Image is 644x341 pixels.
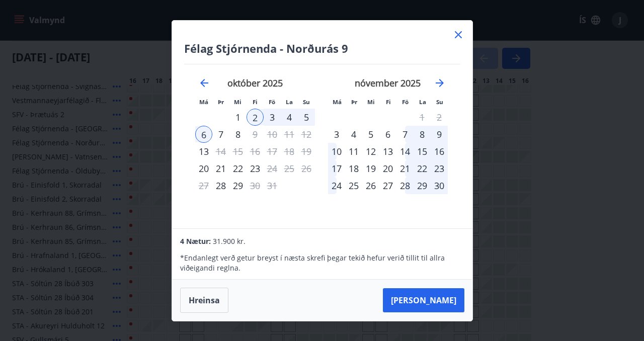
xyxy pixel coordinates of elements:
[414,160,431,177] td: Choose laugardagur, 22. nóvember 2025 as your check-in date. It’s available.
[212,143,229,160] div: Aðeins útritun í boði
[212,177,229,194] td: Choose þriðjudagur, 28. október 2025 as your check-in date. It’s available.
[414,160,431,177] div: 22
[414,177,431,194] div: 29
[379,160,396,177] td: Choose fimmtudagur, 20. nóvember 2025 as your check-in date. It’s available.
[281,143,298,160] td: Not available. laugardagur, 18. október 2025
[195,126,212,143] td: Selected as end date. mánudagur, 6. október 2025
[264,160,281,177] div: Aðeins útritun í boði
[434,77,446,89] div: Move forward to switch to the next month.
[379,177,396,194] div: 27
[379,143,396,160] td: Choose fimmtudagur, 13. nóvember 2025 as your check-in date. It’s available.
[414,109,431,126] td: Not available. laugardagur, 1. nóvember 2025
[213,236,246,246] span: 31.900 kr.
[328,126,345,143] div: Aðeins innritun í boði
[195,143,212,160] td: Choose mánudagur, 13. október 2025 as your check-in date. It’s available.
[229,126,247,143] td: Choose miðvikudagur, 8. október 2025 as your check-in date. It’s available.
[362,143,379,160] td: Choose miðvikudagur, 12. nóvember 2025 as your check-in date. It’s available.
[212,126,229,143] div: 7
[229,109,247,126] div: 1
[396,177,414,194] td: Choose föstudagur, 28. nóvember 2025 as your check-in date. It’s available.
[269,98,275,106] small: Fö
[195,160,212,177] div: Aðeins innritun í boði
[333,98,342,106] small: Má
[396,143,414,160] td: Choose föstudagur, 14. nóvember 2025 as your check-in date. It’s available.
[281,160,298,177] td: Not available. laugardagur, 25. október 2025
[264,109,281,126] td: Selected. föstudagur, 3. október 2025
[195,143,212,160] div: Aðeins innritun í boði
[229,109,247,126] td: Choose miðvikudagur, 1. október 2025 as your check-in date. It’s available.
[345,126,362,143] td: Choose þriðjudagur, 4. nóvember 2025 as your check-in date. It’s available.
[199,98,208,106] small: Má
[264,109,281,126] div: 3
[298,109,315,126] td: Selected. sunnudagur, 5. október 2025
[328,160,345,177] td: Choose mánudagur, 17. nóvember 2025 as your check-in date. It’s available.
[264,160,281,177] td: Choose föstudagur, 24. október 2025 as your check-in date. It’s available.
[180,236,211,246] span: 4 Nætur:
[367,98,375,106] small: Mi
[180,288,228,313] button: Hreinsa
[345,143,362,160] td: Choose þriðjudagur, 11. nóvember 2025 as your check-in date. It’s available.
[328,126,345,143] td: Choose mánudagur, 3. nóvember 2025 as your check-in date. It’s available.
[345,160,362,177] div: 18
[229,143,247,160] td: Not available. miðvikudagur, 15. október 2025
[303,98,310,106] small: Su
[195,126,212,143] div: 6
[362,160,379,177] td: Choose miðvikudagur, 19. nóvember 2025 as your check-in date. It’s available.
[345,160,362,177] td: Choose þriðjudagur, 18. nóvember 2025 as your check-in date. It’s available.
[184,64,460,216] div: Calendar
[264,126,281,143] td: Not available. föstudagur, 10. október 2025
[286,98,293,106] small: La
[396,126,414,143] td: Choose föstudagur, 7. nóvember 2025 as your check-in date. It’s available.
[247,109,264,126] td: Selected as start date. fimmtudagur, 2. október 2025
[414,143,431,160] div: 15
[328,160,345,177] div: 17
[264,177,281,194] td: Not available. föstudagur, 31. október 2025
[396,143,414,160] div: 14
[345,177,362,194] div: 25
[184,41,460,56] h4: Félag Stjórnenda - Norðurás 9
[212,126,229,143] td: Choose þriðjudagur, 7. október 2025 as your check-in date. It’s available.
[247,143,264,160] td: Not available. fimmtudagur, 16. október 2025
[253,98,258,106] small: Fi
[362,126,379,143] td: Choose miðvikudagur, 5. nóvember 2025 as your check-in date. It’s available.
[414,126,431,143] td: Choose laugardagur, 8. nóvember 2025 as your check-in date. It’s available.
[396,160,414,177] div: 21
[402,98,409,106] small: Fö
[218,98,224,106] small: Þr
[362,143,379,160] div: 12
[212,143,229,160] td: Choose þriðjudagur, 14. október 2025 as your check-in date. It’s available.
[431,109,448,126] td: Not available. sunnudagur, 2. nóvember 2025
[362,160,379,177] div: 19
[247,160,264,177] div: 23
[414,126,431,143] div: 8
[247,126,264,143] td: Choose fimmtudagur, 9. október 2025 as your check-in date. It’s available.
[298,126,315,143] td: Not available. sunnudagur, 12. október 2025
[195,160,212,177] td: Choose mánudagur, 20. október 2025 as your check-in date. It’s available.
[198,77,210,89] div: Move backward to switch to the previous month.
[414,177,431,194] td: Choose laugardagur, 29. nóvember 2025 as your check-in date. It’s available.
[431,126,448,143] div: 9
[355,77,421,89] strong: nóvember 2025
[328,143,345,160] td: Choose mánudagur, 10. nóvember 2025 as your check-in date. It’s available.
[431,143,448,160] td: Choose sunnudagur, 16. nóvember 2025 as your check-in date. It’s available.
[298,143,315,160] td: Not available. sunnudagur, 19. október 2025
[345,177,362,194] td: Choose þriðjudagur, 25. nóvember 2025 as your check-in date. It’s available.
[328,177,345,194] td: Choose mánudagur, 24. nóvember 2025 as your check-in date. It’s available.
[396,177,414,194] div: 28
[234,98,242,106] small: Mi
[414,143,431,160] td: Choose laugardagur, 15. nóvember 2025 as your check-in date. It’s available.
[281,126,298,143] td: Not available. laugardagur, 11. október 2025
[281,109,298,126] div: 4
[396,126,414,143] div: 7
[379,160,396,177] div: 20
[212,160,229,177] div: 21
[227,77,283,89] strong: október 2025
[247,126,264,143] div: Aðeins útritun í boði
[247,177,264,194] td: Choose fimmtudagur, 30. október 2025 as your check-in date. It’s available.
[362,126,379,143] div: 5
[345,126,362,143] div: 4
[431,160,448,177] div: 23
[379,126,396,143] td: Choose fimmtudagur, 6. nóvember 2025 as your check-in date. It’s available.
[180,253,464,273] p: * Endanlegt verð getur breyst í næsta skrefi þegar tekið hefur verið tillit til allra viðeigandi ...
[386,98,391,106] small: Fi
